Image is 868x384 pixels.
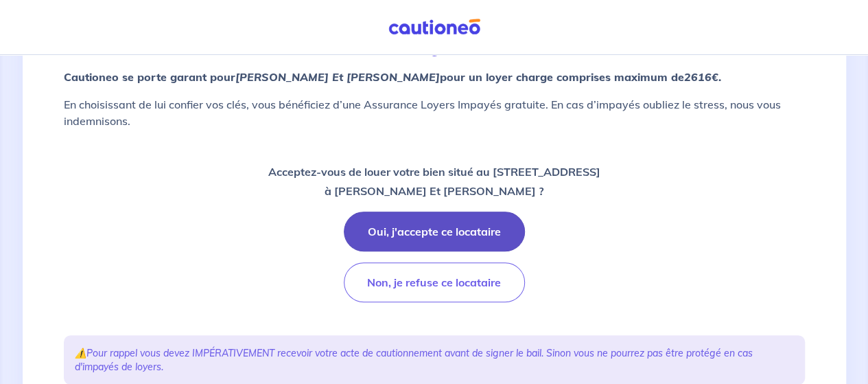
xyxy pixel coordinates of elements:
em: Pour rappel vous devez IMPÉRATIVEMENT recevoir votre acte de cautionnement avant de signer le bai... [75,347,753,373]
p: Acceptez-vous de louer votre bien situé au [STREET_ADDRESS] à [PERSON_NAME] Et [PERSON_NAME] ? [268,162,600,201]
em: 2616€ [684,70,718,84]
img: Cautioneo [383,19,486,36]
button: Non, je refuse ce locataire [344,262,525,302]
strong: Cautioneo se porte garant pour pour un loyer charge comprises maximum de . [64,70,721,84]
button: Oui, j'accepte ce locataire [344,212,525,251]
p: En choisissant de lui confier vos clés, vous bénéficiez d’une Assurance Loyers Impayés gratuite. ... [64,96,805,129]
p: Bonjour [64,25,805,58]
p: ⚠️ [75,346,794,374]
em: [PERSON_NAME] Et [PERSON_NAME] [235,70,440,84]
